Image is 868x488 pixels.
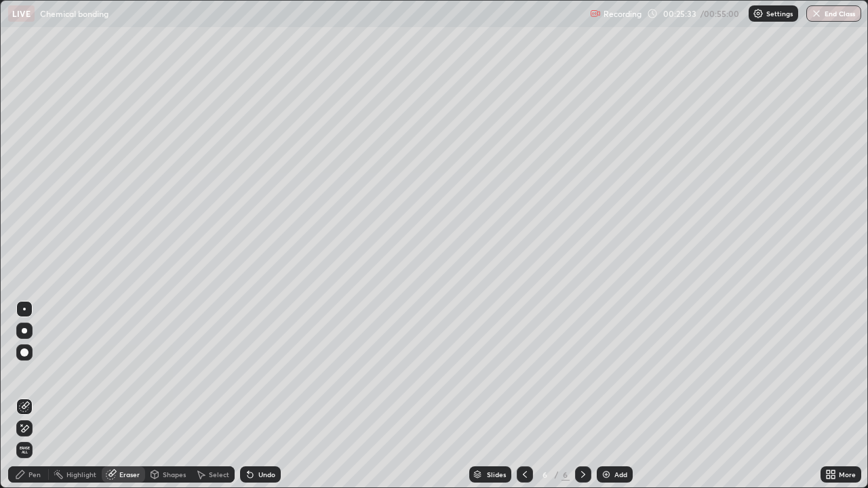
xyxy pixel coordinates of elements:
img: recording.375f2c34.svg [590,8,601,19]
div: 6 [538,470,552,479]
p: Recording [604,9,642,19]
img: class-settings-icons [753,8,764,19]
div: Slides [487,471,506,478]
div: / [555,470,559,479]
p: LIVE [12,8,31,19]
div: 6 [561,468,570,481]
div: More [839,471,856,478]
button: End Class [806,5,861,22]
div: Pen [28,471,41,478]
div: Select [209,471,229,478]
img: add-slide-button [601,469,612,480]
p: Chemical bonding [40,8,108,19]
img: end-class-cross [811,8,822,19]
div: Shapes [163,471,186,478]
p: Settings [766,10,793,17]
span: Erase all [17,446,32,454]
div: Eraser [119,471,140,478]
div: Undo [258,471,275,478]
div: Add [614,471,627,478]
div: Highlight [66,471,96,478]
